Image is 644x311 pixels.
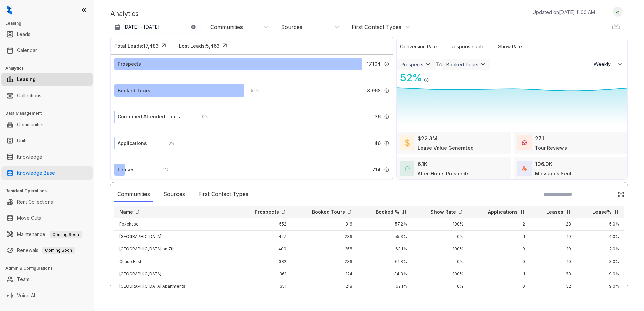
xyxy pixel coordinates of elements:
[401,62,423,67] div: Prospects
[1,44,93,57] li: Calendar
[17,195,53,209] a: Rent Collections
[255,209,279,215] p: Prospects
[412,218,469,231] td: 100%
[292,268,358,280] td: 124
[397,70,422,85] div: 52 %
[412,231,469,243] td: 0%
[535,160,553,168] div: 106.0K
[17,150,42,164] a: Knowledge
[5,65,94,71] h3: Analytics
[384,88,389,93] img: Info
[618,191,624,198] img: Click Icon
[533,9,595,16] p: Updated on [DATE] 11:00 AM
[1,73,93,86] li: Leasing
[384,61,389,67] img: Info
[42,247,75,254] span: Coming Soon
[412,280,469,293] td: 0%
[576,243,624,255] td: 2.0%
[576,268,624,280] td: 9.0%
[469,231,530,243] td: 1
[576,255,624,268] td: 3.0%
[604,191,609,197] img: SearchIcon
[1,134,93,147] li: Units
[114,255,237,268] td: Chase East
[1,195,93,209] li: Rent Collections
[614,210,619,215] img: sorting
[469,268,530,280] td: 1
[1,166,93,180] li: Knowledge Base
[292,255,358,268] td: 236
[17,211,41,225] a: Move Outs
[495,40,525,54] div: Show Rate
[358,243,412,255] td: 63.1%
[530,231,576,243] td: 19
[7,5,12,15] img: logo
[424,77,429,83] img: Info
[1,244,93,257] li: Renewals
[1,150,93,164] li: Knowledge
[576,218,624,231] td: 5.0%
[458,210,463,215] img: sorting
[429,71,439,81] img: Click Icon
[114,42,159,49] div: Total Leads: 17,483
[535,144,567,151] div: Tour Reviews
[237,268,292,280] td: 361
[118,113,180,120] div: Confirmed Attended Tours
[418,160,428,168] div: 6.1K
[292,218,358,231] td: 316
[237,231,292,243] td: 427
[405,139,410,147] img: LeaseValue
[412,268,469,280] td: 100%
[281,23,302,31] div: Sources
[447,40,488,54] div: Response Rate
[17,118,45,131] a: Communities
[358,255,412,268] td: 61.8%
[367,60,381,68] span: 17,104
[469,280,530,293] td: 0
[135,210,140,215] img: sorting
[237,280,292,293] td: 351
[576,231,624,243] td: 4.0%
[292,243,358,255] td: 258
[418,170,470,177] div: After-Hours Prospects
[522,166,527,171] img: TotalFum
[546,209,563,215] p: Leases
[372,166,381,173] span: 714
[488,209,518,215] p: Applications
[375,113,381,120] span: 36
[530,243,576,255] td: 10
[292,280,358,293] td: 218
[384,114,389,119] img: Info
[469,255,530,268] td: 0
[367,87,381,94] span: 8,968
[566,210,571,215] img: sorting
[114,243,237,255] td: [GEOGRAPHIC_DATA] on 7th
[425,61,431,68] img: ViewFilterArrow
[17,73,36,86] a: Leasing
[530,280,576,293] td: 32
[123,24,160,30] p: [DATE] - [DATE]
[114,218,237,231] td: Foxchase
[237,243,292,255] td: 409
[220,41,230,51] img: Click Icon
[17,166,55,180] a: Knowledge Base
[1,89,93,102] li: Collections
[50,231,82,238] span: Coming Soon
[374,140,381,147] span: 46
[520,210,525,215] img: sorting
[118,87,150,94] div: Booked Tours
[1,289,93,302] li: Voice AI
[430,209,456,215] p: Show Rate
[17,44,37,57] a: Calendar
[480,61,486,68] img: ViewFilterArrow
[118,166,135,173] div: Leases
[530,255,576,268] td: 10
[210,23,243,31] div: Communities
[358,231,412,243] td: 55.3%
[17,244,75,257] a: RenewalsComing Soon
[110,21,201,33] button: [DATE] - [DATE]
[195,186,252,202] div: First Contact Types
[156,166,169,173] div: 4 %
[281,210,286,215] img: sorting
[114,280,237,293] td: [GEOGRAPHIC_DATA] Apartments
